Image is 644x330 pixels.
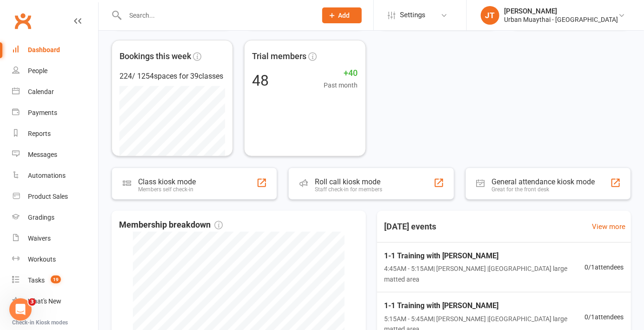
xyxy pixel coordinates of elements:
span: 0 / 1 attendees [584,312,624,322]
span: +40 [324,67,358,80]
a: Product Sales [12,186,98,207]
div: Calendar [28,88,54,95]
span: Trial members [252,50,306,63]
a: Gradings [12,207,98,228]
span: 0 / 1 attendees [584,262,624,272]
div: 224 / 1254 spaces for 39 classes [120,70,225,82]
div: Staff check-in for members [315,186,382,193]
a: Calendar [12,81,98,102]
div: Tasks [28,276,45,284]
div: Reports [28,130,51,137]
a: What's New [12,291,98,312]
input: Search... [122,9,310,22]
div: Urban Muaythai - [GEOGRAPHIC_DATA] [504,15,618,24]
span: Membership breakdown [119,218,223,232]
span: 3 [28,298,36,306]
button: Add [322,7,362,23]
div: Class kiosk mode [138,177,196,186]
span: Bookings this week [120,50,191,63]
span: 1-1 Training with [PERSON_NAME] [385,250,585,262]
a: Clubworx [11,9,34,33]
div: Roll call kiosk mode [315,177,382,186]
div: General attendance kiosk mode [492,177,595,186]
h3: [DATE] events [377,218,444,235]
div: Messages [28,151,57,158]
div: JT [481,6,499,25]
div: Members self check-in [138,186,196,193]
a: Automations [12,165,98,186]
a: Messages [12,144,98,165]
div: Automations [28,172,66,179]
span: 4:45AM - 5:15AM | [PERSON_NAME] | [GEOGRAPHIC_DATA] large matted area [385,263,585,284]
div: 48 [252,73,269,88]
div: People [28,67,47,74]
span: Past month [324,80,358,90]
a: Dashboard [12,40,98,61]
div: Product Sales [28,193,68,200]
div: Dashboard [28,46,60,54]
span: Settings [400,5,425,26]
span: 19 [51,276,61,283]
iframe: Intercom live chat [9,298,32,321]
div: Payments [28,109,57,116]
a: Workouts [12,249,98,270]
a: Payments [12,102,98,123]
a: Waivers [12,228,98,249]
a: People [12,61,98,81]
span: Add [339,12,350,19]
div: Great for the front desk [492,186,595,193]
div: What's New [28,297,61,305]
a: Tasks 19 [12,270,98,291]
div: [PERSON_NAME] [504,7,618,15]
div: Workouts [28,256,56,263]
a: Reports [12,123,98,144]
span: 1-1 Training with [PERSON_NAME] [385,300,585,312]
div: Waivers [28,235,51,242]
div: Gradings [28,214,54,221]
a: View more [592,221,625,232]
